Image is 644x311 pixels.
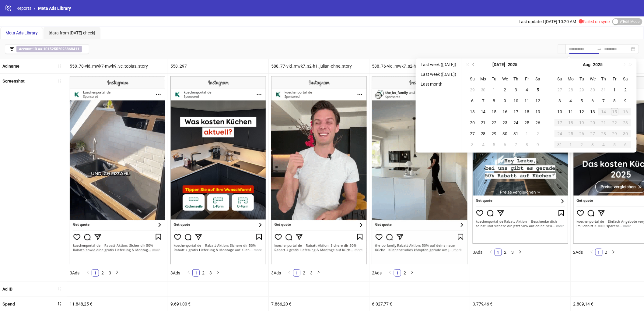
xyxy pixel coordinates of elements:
[610,249,617,256] li: Next Page
[523,86,531,94] div: 4
[508,58,518,71] button: Choose a year
[38,6,71,11] span: Meta Ads Library
[418,80,459,88] li: Last month
[469,97,476,104] div: 6
[513,97,520,104] div: 10
[587,95,598,106] td: 2025-08-06
[478,139,489,150] td: 2025-08-04
[495,249,502,256] a: 1
[491,119,498,126] div: 22
[193,270,199,276] a: 1
[578,97,586,104] div: 5
[534,130,542,137] div: 2
[115,270,119,274] span: right
[583,58,591,71] button: Choose a month
[269,59,369,73] div: 588_77-vid_mwk7_s2-h1_julian-ohne_story
[107,270,113,276] a: 3
[600,108,607,115] div: 14
[92,270,99,276] a: 1
[491,130,498,137] div: 29
[502,108,509,115] div: 16
[565,128,576,139] td: 2025-08-25
[603,249,610,256] a: 2
[408,269,416,277] button: right
[609,84,620,95] td: 2025-08-01
[579,19,583,23] span: exclamation-circle
[502,97,509,104] div: 9
[534,119,542,126] div: 26
[58,64,62,68] span: sort-ascending
[500,73,511,84] th: We
[565,117,576,128] td: 2025-08-18
[576,106,587,117] td: 2025-08-12
[523,141,531,148] div: 8
[578,108,586,115] div: 12
[187,270,191,274] span: left
[286,269,293,277] button: left
[473,250,482,255] span: 3 Ads
[467,128,478,139] td: 2025-07-27
[567,108,575,115] div: 11
[513,141,520,148] div: 7
[589,119,597,126] div: 20
[600,141,607,148] div: 4
[114,269,121,277] li: Next Page
[533,106,544,117] td: 2025-07-19
[394,270,401,276] a: 1
[576,128,587,139] td: 2025-08-26
[315,269,322,277] button: right
[523,119,531,126] div: 25
[622,119,629,126] div: 23
[489,250,493,254] span: left
[603,249,610,256] li: 2
[99,269,106,277] li: 2
[522,84,533,95] td: 2025-07-04
[622,108,629,115] div: 16
[523,130,531,137] div: 1
[610,249,617,256] button: right
[500,139,511,150] td: 2025-08-06
[598,117,609,128] td: 2025-08-21
[92,269,99,277] li: 1
[622,130,629,137] div: 30
[502,119,509,126] div: 23
[622,86,629,94] div: 2
[58,287,62,291] span: sort-ascending
[214,269,222,277] button: right
[317,270,320,274] span: right
[67,59,168,73] div: 558_78-vid_mwk7-mwk9_vc_tobias_story
[609,106,620,117] td: 2025-08-15
[500,128,511,139] td: 2025-07-30
[620,139,631,150] td: 2025-09-06
[487,249,495,256] li: Previous Page
[467,139,478,150] td: 2025-08-03
[5,44,89,54] button: Account ID == 10152552028868411
[70,270,79,275] span: 3 Ads
[567,86,575,94] div: 28
[611,141,618,148] div: 5
[315,269,322,277] li: Next Page
[558,44,565,54] div: -
[511,139,522,150] td: 2025-08-07
[502,141,509,148] div: 6
[576,139,587,150] td: 2025-09-02
[556,86,564,94] div: 27
[600,86,607,94] div: 31
[511,84,522,95] td: 2025-07-03
[500,95,511,106] td: 2025-07-09
[214,269,222,277] li: Next Page
[500,117,511,128] td: 2025-07-23
[469,86,476,94] div: 29
[513,119,520,126] div: 24
[401,269,408,277] li: 2
[609,73,620,84] th: Fr
[589,97,597,104] div: 6
[611,108,618,115] div: 15
[579,19,610,24] span: Failed on sync
[489,95,500,106] td: 2025-07-08
[509,249,516,256] li: 3
[200,269,207,277] li: 2
[480,119,487,126] div: 21
[192,269,200,277] li: 1
[611,130,618,137] div: 29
